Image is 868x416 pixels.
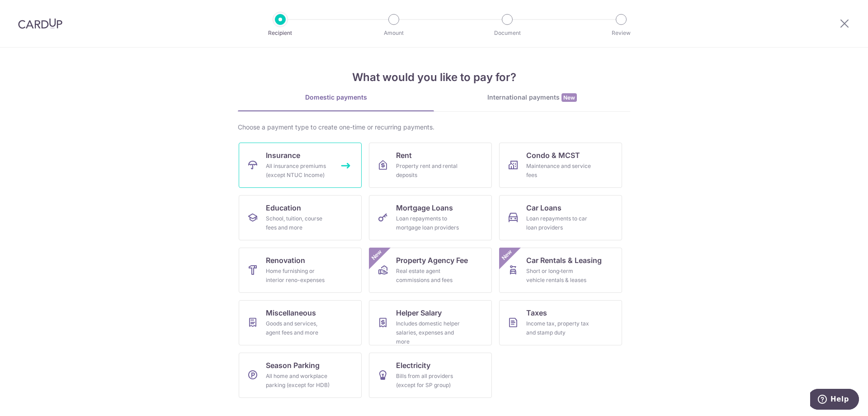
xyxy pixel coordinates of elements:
[239,300,362,345] a: MiscellaneousGoods and services, agent fees and more
[526,202,561,213] span: Car Loans
[369,143,492,188] a: RentProperty rent and rental deposits
[499,195,622,240] a: Car LoansLoan repayments to car loan providers
[588,29,655,38] p: Review
[396,372,461,390] div: Bills from all providers (except for SP group)
[238,123,630,132] div: Choose a payment type to create one-time or recurring payments.
[20,6,39,14] span: Help
[499,300,622,345] a: TaxesIncome tax, property tax and stamp duty
[239,248,362,293] a: RenovationHome furnishing or interior reno-expenses
[526,162,591,180] div: Maintenance and service fees
[266,360,320,371] span: Season Parking
[369,300,492,345] a: Helper SalaryIncludes domestic helper salaries, expenses and more
[396,267,461,285] div: Real estate agent commissions and fees
[396,150,412,161] span: Rent
[526,214,591,232] div: Loan repayments to car loan providers
[499,248,622,293] a: Car Rentals & LeasingShort or long‑term vehicle rentals & leasesNew
[500,248,514,263] span: New
[499,143,622,188] a: Condo & MCSTMaintenance and service fees
[239,195,362,240] a: EducationSchool, tuition, course fees and more
[434,93,630,102] div: International payments
[266,255,305,266] span: Renovation
[474,29,541,38] p: Document
[239,143,362,188] a: InsuranceAll insurance premiums (except NTUC Income)
[396,214,461,232] div: Loan repayments to mortgage loan providers
[396,360,430,371] span: Electricity
[238,69,630,86] h4: What would you like to pay for?
[360,29,427,38] p: Amount
[369,248,492,293] a: Property Agency FeeReal estate agent commissions and feesNew
[396,307,442,318] span: Helper Salary
[369,353,492,398] a: ElectricityBills from all providers (except for SP group)
[526,267,591,285] div: Short or long‑term vehicle rentals & leases
[266,150,300,161] span: Insurance
[369,248,384,263] span: New
[266,202,301,213] span: Education
[810,389,859,411] iframe: Opens a widget where you can find more information
[396,255,468,266] span: Property Agency Fee
[561,93,577,102] span: New
[396,319,461,346] div: Includes domestic helper salaries, expenses and more
[396,162,461,180] div: Property rent and rental deposits
[266,214,331,232] div: School, tuition, course fees and more
[266,267,331,285] div: Home furnishing or interior reno-expenses
[526,150,580,161] span: Condo & MCST
[238,93,434,102] div: Domestic payments
[266,319,331,337] div: Goods and services, agent fees and more
[266,162,331,180] div: All insurance premiums (except NTUC Income)
[369,195,492,240] a: Mortgage LoansLoan repayments to mortgage loan providers
[239,353,362,398] a: Season ParkingAll home and workplace parking (except for HDB)
[247,29,314,38] p: Recipient
[526,307,547,318] span: Taxes
[526,255,602,266] span: Car Rentals & Leasing
[266,372,331,390] div: All home and workplace parking (except for HDB)
[266,307,316,318] span: Miscellaneous
[18,18,62,29] img: CardUp
[396,202,453,213] span: Mortgage Loans
[526,319,591,337] div: Income tax, property tax and stamp duty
